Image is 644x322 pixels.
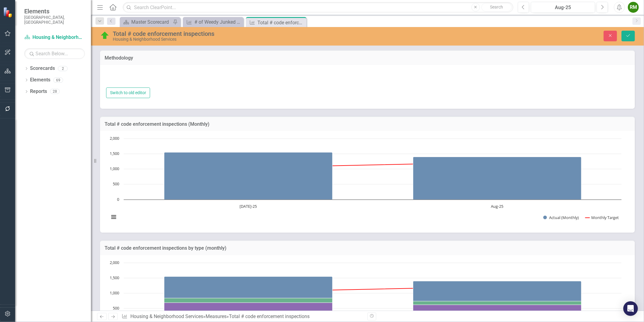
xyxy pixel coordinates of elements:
[117,197,119,202] text: 0
[164,298,333,303] path: Jul-25, 148. Vehicles.
[549,215,579,220] text: Actual (Monthly)
[164,276,582,301] g: Housing, series 1 of 5. Bar series with 2 bars.
[110,135,119,141] text: 2,000
[481,3,512,12] button: Search
[113,305,119,311] text: 500
[121,18,171,26] a: Master Scorecard
[30,77,50,84] a: Elements
[240,204,257,209] text: [DATE]-25
[53,77,63,83] div: 69
[206,313,226,319] a: Measures
[110,166,119,171] text: 1,000
[122,313,363,320] div: » »
[106,87,150,98] button: Switch to old editor
[109,213,118,221] button: View chart menu, Chart
[113,181,119,187] text: 500
[490,5,503,9] span: Search
[24,48,85,59] input: Search Below...
[123,2,513,13] input: Search ClearPoint...
[194,18,242,26] div: # of Weedy Junked Lot Inspections
[106,135,625,227] svg: Interactive chart
[164,152,333,200] path: Jul-25, 1,543. Actual (Monthly).
[413,157,582,200] path: Aug-25, 1,401. Actual (Monthly).
[585,215,619,220] button: Show Monthly Target
[413,281,582,301] path: Aug-25, 660. Housing.
[184,18,242,26] a: # of Weedy Junked Lot Inspections
[24,15,85,25] small: [GEOGRAPHIC_DATA], [GEOGRAPHIC_DATA]
[257,19,305,26] div: Total # code enforcement inspections
[110,151,119,156] text: 1,500
[105,122,630,127] h3: Total # code enforcement inspections (Monthly)
[113,37,401,42] div: Housing & Neighborhood Services
[531,2,595,13] button: Aug-25
[105,55,630,61] h3: Methodology
[164,152,582,200] g: Actual (Monthly), series 1 of 2. Bar series with 2 bars.
[131,18,171,26] div: Master Scorecard
[24,34,85,41] a: Housing & Neighborhood Services
[623,301,638,316] div: Open Intercom Messenger
[628,2,639,13] button: RM
[100,31,110,40] img: On Target
[110,290,119,296] text: 1,000
[30,65,55,72] a: Scorecards
[229,313,310,319] div: Total # code enforcement inspections
[533,4,593,11] div: Aug-25
[30,88,47,95] a: Reports
[58,66,68,71] div: 2
[50,89,60,94] div: 28
[113,30,401,37] div: Total # code enforcement inspections
[130,313,203,319] a: Housing & Neighborhood Services
[105,245,630,251] h3: Total # code enforcement inspections by type (monthly)
[164,276,333,298] path: Jul-25, 706. Housing.
[24,8,85,15] span: Elements
[110,260,119,265] text: 2,000
[413,301,582,305] path: Aug-25, 117. Vehicles.
[3,7,14,18] img: ClearPoint Strategy
[110,275,119,280] text: 1,500
[491,204,503,209] text: Aug-25
[106,135,629,227] div: Chart. Highcharts interactive chart.
[592,215,619,220] text: Monthly Target
[164,298,582,305] g: Vehicles, series 2 of 5. Bar series with 2 bars.
[543,215,579,220] button: Show Actual (Monthly)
